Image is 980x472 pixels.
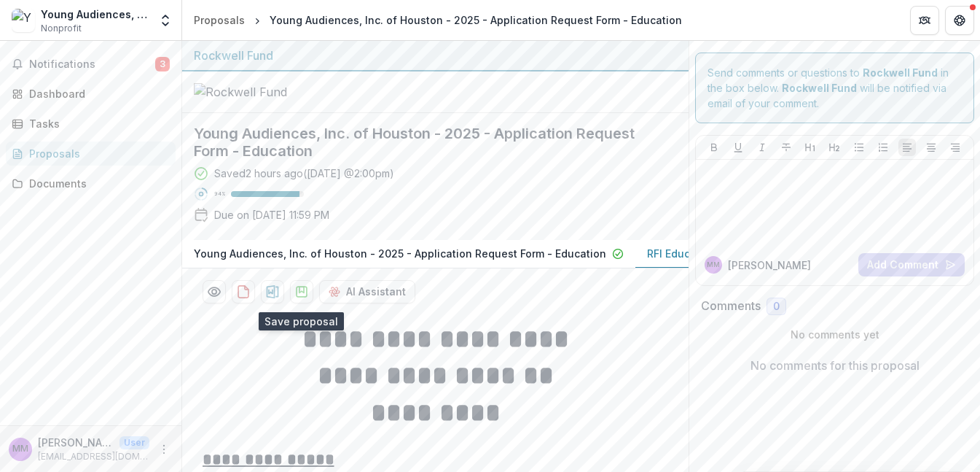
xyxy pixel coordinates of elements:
[29,146,164,161] div: Proposals
[858,253,965,276] button: Add Comment
[6,82,176,106] a: Dashboard
[729,139,747,156] button: Underline
[750,357,920,374] p: No comments for this proposal
[6,171,176,196] a: Documents
[261,280,284,303] button: download-proposal
[29,116,164,131] div: Tasks
[38,435,114,450] p: [PERSON_NAME]
[29,58,155,71] span: Notifications
[777,139,795,156] button: Strike
[194,12,245,28] div: Proposals
[701,299,761,313] h2: Comments
[188,9,251,31] a: Proposals
[319,280,415,303] button: AI Assistant
[782,82,857,94] strong: Rockwell Fund
[850,139,868,156] button: Bullet List
[41,7,149,22] div: Young Audiences, Inc. of [GEOGRAPHIC_DATA]
[188,9,688,31] nav: breadcrumb
[194,47,677,64] div: Rockwell Fund
[707,261,720,268] div: Mary Mettenbrink
[946,139,964,156] button: Align Right
[29,86,164,101] div: Dashboard
[155,6,176,35] button: Open entity switcher
[6,142,176,166] a: Proposals
[910,6,939,35] button: Partners
[874,139,892,156] button: Ordered List
[773,301,780,313] span: 0
[203,280,226,303] button: Preview baf2fcdd-ec72-4f4c-b88d-5185b0170123-1.pdf
[898,139,916,156] button: Align Left
[6,112,176,136] a: Tasks
[12,9,35,32] img: Young Audiences, Inc. of Houston
[701,327,968,342] p: No comments yet
[695,53,974,123] div: Send comments or questions to in the box below. will be notified via email of your comment.
[214,207,329,223] p: Due on [DATE] 11:59 PM
[194,125,654,160] h2: Young Audiences, Inc. of Houston - 2025 - Application Request Form - Education
[922,139,940,156] button: Align Center
[290,280,313,303] button: download-proposal
[119,436,149,449] p: User
[232,280,255,303] button: download-proposal
[194,83,340,101] img: Rockwell Fund
[155,57,170,71] span: 3
[41,22,82,35] span: Nonprofit
[753,139,771,156] button: Italicize
[29,176,164,191] div: Documents
[38,450,149,463] p: [EMAIL_ADDRESS][DOMAIN_NAME]
[728,258,811,273] p: [PERSON_NAME]
[214,166,394,181] div: Saved 2 hours ago ( [DATE] @ 2:00pm )
[270,12,682,28] div: Young Audiences, Inc. of Houston - 2025 - Application Request Form - Education
[945,6,974,35] button: Get Help
[647,246,777,261] p: RFI Education Application
[155,441,173,458] button: More
[6,53,176,76] button: Notifications3
[194,246,606,261] p: Young Audiences, Inc. of Houston - 2025 - Application Request Form - Education
[705,139,723,156] button: Bold
[801,139,819,156] button: Heading 1
[214,189,225,199] p: 94 %
[826,139,843,156] button: Heading 2
[863,66,938,79] strong: Rockwell Fund
[12,444,28,454] div: Mary Mettenbrink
